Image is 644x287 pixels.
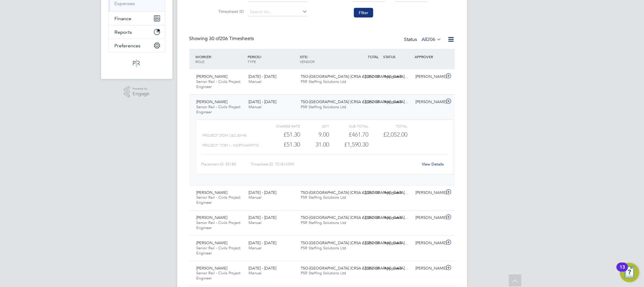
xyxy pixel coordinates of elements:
[300,59,315,64] span: VENDOR
[133,86,149,91] span: Powered by
[196,59,205,64] span: ROLE
[382,213,413,223] div: Approved
[248,240,276,245] span: [DATE] - [DATE]
[108,58,165,68] a: Go to home page
[413,263,444,273] div: [PERSON_NAME]
[115,1,135,6] a: Expenses
[248,215,276,220] span: [DATE] - [DATE]
[300,122,329,130] div: QTY
[197,195,241,205] span: Senior Rail - Civils Project Engineer
[382,263,413,273] div: Approved
[413,72,444,82] div: [PERSON_NAME]
[428,36,436,43] span: 206
[197,99,228,104] span: [PERSON_NAME]
[301,270,346,276] span: PSR Staffing Solutions Ltd
[351,213,382,223] div: £2,052.00
[197,190,228,195] span: [PERSON_NAME]
[413,188,444,198] div: [PERSON_NAME]
[124,86,149,98] a: Powered byEngage
[301,220,346,225] span: PSR Staffing Solutions Ltd
[368,54,379,59] span: TOTAL
[368,122,407,130] div: Total
[301,240,409,245] span: TSO-[GEOGRAPHIC_DATA] (CRSA / [GEOGRAPHIC_DATA]…
[413,97,444,107] div: [PERSON_NAME]
[248,74,276,79] span: [DATE] - [DATE]
[248,245,261,251] span: Manual
[351,263,382,273] div: £2,052.00
[382,97,413,107] div: Approved
[351,72,382,82] div: £2,052.00
[261,54,262,59] span: /
[197,74,228,79] span: [PERSON_NAME]
[197,104,241,115] span: Senior Rail - Civils Project Engineer
[197,79,241,89] span: Senior Rail - Civils Project Engineer
[301,99,409,104] span: TSO-[GEOGRAPHIC_DATA] (CRSA / [GEOGRAPHIC_DATA]…
[248,266,276,271] span: [DATE] - [DATE]
[248,220,261,225] span: Manual
[109,39,165,52] button: Preferences
[109,25,165,39] button: Reports
[248,190,276,195] span: [DATE] - [DATE]
[197,245,241,256] span: Senior Rail - Civils Project Engineer
[189,36,255,42] div: Showing
[248,99,276,104] span: [DATE] - [DATE]
[300,130,329,140] div: 9.00
[298,51,351,67] div: SITE
[209,36,254,42] span: 206 Timesheets
[203,133,247,137] span: Project: DOM S&C (£/HR)
[251,159,418,169] div: Timesheet ID: TS1814395
[209,36,220,42] span: 30 of
[301,266,409,271] span: TSO-[GEOGRAPHIC_DATA] (CRSA / [GEOGRAPHIC_DATA]…
[109,12,165,25] button: Finance
[115,16,132,21] span: Finance
[246,51,298,67] div: PERIOD
[194,51,246,67] div: WORKER
[301,104,346,109] span: PSR Staffing Solutions Ltd
[620,267,625,275] div: 13
[115,43,141,49] span: Preferences
[354,8,373,17] button: Filter
[329,140,368,150] div: £1,590.30
[201,159,251,169] div: Placement ID: 85185
[261,130,300,140] div: £51.30
[261,140,300,150] div: £51.30
[248,79,261,84] span: Manual
[216,9,244,14] label: Timesheet ID
[301,79,346,84] span: PSR Staffing Solutions Ltd
[261,122,300,130] div: Charge rate
[404,36,443,44] div: Status
[197,240,228,245] span: [PERSON_NAME]
[115,29,132,35] span: Reports
[248,59,256,64] span: TYPE
[300,140,329,150] div: 31.00
[301,245,346,251] span: PSR Staffing Solutions Ltd
[301,74,409,79] span: TSO-[GEOGRAPHIC_DATA] (CRSA / [GEOGRAPHIC_DATA]…
[197,220,241,230] span: Senior Rail - Civils Project Engineer
[301,190,409,195] span: TSO-[GEOGRAPHIC_DATA] (CRSA / [GEOGRAPHIC_DATA]…
[422,162,444,167] a: View Details
[382,51,413,62] div: STATUS
[351,238,382,248] div: £2,052.00
[301,195,346,200] span: PSR Staffing Solutions Ltd
[248,104,261,109] span: Manual
[413,51,444,62] div: APPROVER
[422,36,442,43] label: All
[301,215,409,220] span: TSO-[GEOGRAPHIC_DATA] (CRSA / [GEOGRAPHIC_DATA]…
[620,263,639,282] button: Open Resource Center, 13 new notifications
[413,213,444,223] div: [PERSON_NAME]
[413,238,444,248] div: [PERSON_NAME]
[329,130,368,140] div: £461.70
[307,54,308,59] span: /
[382,72,413,82] div: Approved
[197,270,241,281] span: Senior Rail - Civils Project Engineer
[248,270,261,276] span: Manual
[211,54,212,59] span: /
[382,188,413,198] div: Approved
[133,91,149,96] span: Engage
[382,238,413,248] div: Approved
[351,188,382,198] div: £2,052.00
[197,266,228,271] span: [PERSON_NAME]
[197,215,228,220] span: [PERSON_NAME]
[351,97,382,107] div: £2,052.00
[248,195,261,200] span: Manual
